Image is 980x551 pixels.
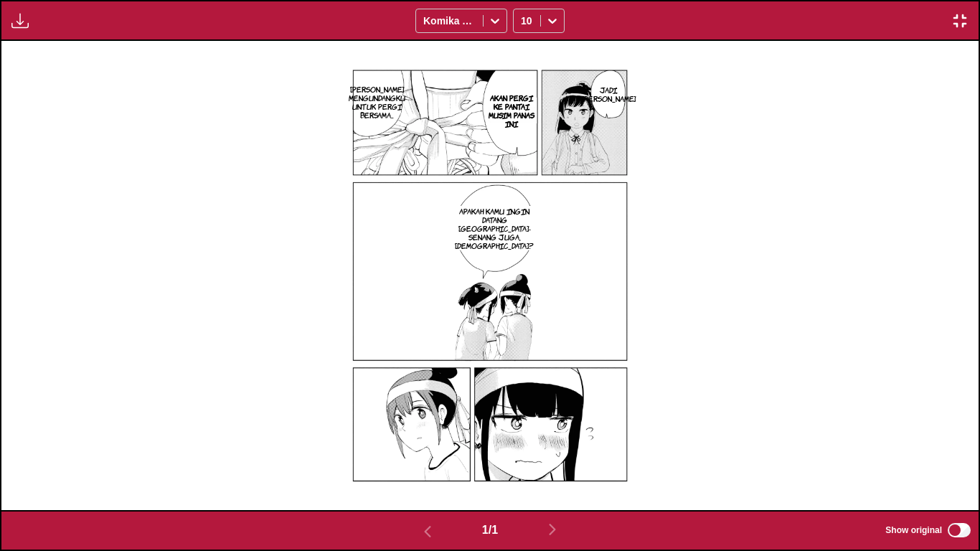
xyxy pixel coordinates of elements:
[579,83,639,105] p: JADI, [PERSON_NAME]
[346,82,408,122] p: [PERSON_NAME] MENGUNDANGKU UNTUK PERGI BERSAMA...
[11,12,29,29] img: Download translated images
[419,523,436,540] img: Previous page
[544,521,561,538] img: Next page
[482,90,541,131] p: AKAN PERGI KE PANTAI MUSIM PANAS INI
[482,524,498,537] span: 1 / 1
[948,523,971,537] input: Show original
[885,525,942,535] span: Show original
[325,41,655,509] img: Manga Panel
[452,204,537,253] p: APAKAH KAMU INGIN DATANG [GEOGRAPHIC_DATA]-SENANG JUGA, [DEMOGRAPHIC_DATA]?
